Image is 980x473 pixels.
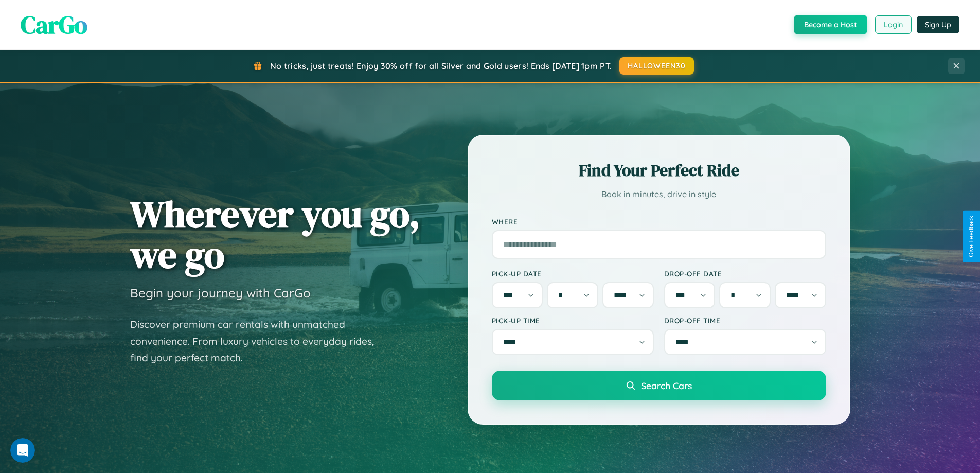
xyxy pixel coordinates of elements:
[619,57,694,75] button: HALLOWEEN30
[664,316,826,325] label: Drop-off Time
[270,61,612,71] span: No tricks, just treats! Enjoy 30% off for all Silver and Gold users! Ends [DATE] 1pm PT.
[875,15,912,34] button: Login
[641,380,692,391] span: Search Cars
[664,269,826,278] label: Drop-off Date
[492,316,654,325] label: Pick-up Time
[21,8,87,42] span: CarGo
[492,159,826,182] h2: Find Your Perfect Ride
[492,269,654,278] label: Pick-up Date
[492,217,826,226] label: Where
[130,316,387,366] p: Discover premium car rentals with unmatched convenience. From luxury vehicles to everyday rides, ...
[794,15,867,34] button: Become a Host
[492,187,826,202] p: Book in minutes, drive in style
[917,16,959,33] button: Sign Up
[492,371,826,400] button: Search Cars
[130,194,420,275] h1: Wherever you go, we go
[10,438,35,463] iframe: Intercom live chat
[968,216,975,257] div: Give Feedback
[130,285,311,301] h3: Begin your journey with CarGo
